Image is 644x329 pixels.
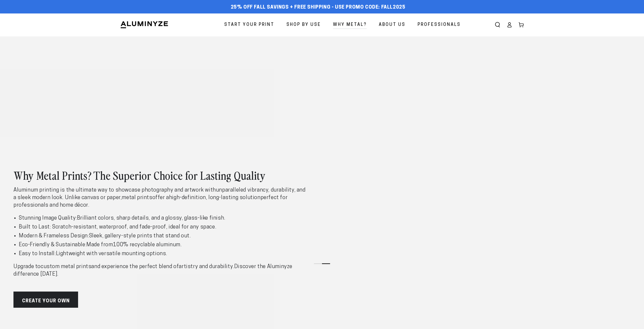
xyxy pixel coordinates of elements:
[52,224,166,230] strong: Scratch-resistant, waterproof, and fade-proof
[286,21,321,29] span: Shop By Use
[19,216,77,221] strong: Stunning Image Quality:
[379,21,405,29] span: About Us
[19,232,309,240] li: Sleek, gallery-style prints that stand out.
[169,195,261,200] strong: high-definition, long-lasting solution
[329,18,371,32] a: Why Metal?
[375,18,409,32] a: About Us
[414,18,465,32] a: Professionals
[13,186,309,209] p: Aluminum printing is the ultimate way to showcase photography and artwork with . Unlike canvas or...
[179,264,233,269] strong: artistry and durability
[13,188,306,200] strong: unparalleled vibrancy, durability, and a sleek modern look
[41,264,91,269] strong: custom metal prints
[19,224,51,230] strong: Built to Last:
[13,292,78,308] a: Create Your Own
[231,5,405,11] span: 25% off FALL Savings + Free Shipping - Use Promo Code: FALL2025
[113,242,180,248] strong: 100% recyclable aluminum
[418,21,461,29] span: Professionals
[19,250,309,258] li: Lightweight with versatile mounting options.
[19,233,89,239] strong: Modern & Frameless Design:
[19,242,86,248] strong: Eco-Friendly & Sustainable:
[19,241,309,249] li: Made from .
[19,251,56,257] strong: Easy to Install:
[282,18,325,32] a: Shop By Use
[492,19,503,31] summary: Search our site
[19,214,309,222] li: Brilliant colors, sharp details, and a glossy, glass-like finish.
[13,168,309,182] h2: Why Metal Prints? The Superior Choice for Lasting Quality
[13,263,309,278] p: Upgrade to and experience the perfect blend of .
[220,18,278,32] a: Start Your Print
[122,195,152,200] strong: metal prints
[19,223,309,231] li: , ideal for any space.
[333,21,367,29] span: Why Metal?
[224,21,274,29] span: Start Your Print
